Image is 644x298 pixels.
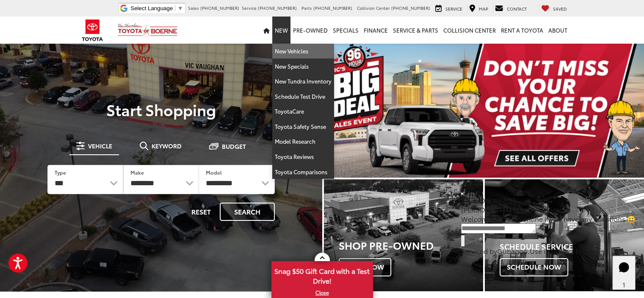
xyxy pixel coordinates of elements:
span: Vehicle [88,143,112,149]
span: Map [479,6,488,12]
span: Select Language [130,5,173,11]
a: Select Language​ [130,5,183,11]
a: Specials [330,17,361,44]
a: Map [467,4,490,13]
a: Home [261,17,272,44]
a: About [546,17,570,44]
div: Toyota [324,179,483,291]
label: Type [55,169,66,176]
a: New [272,17,290,44]
h4: Schedule Service [500,242,644,251]
span: Schedule Now [500,258,568,276]
span: Service [445,6,462,12]
a: My Saved Vehicles [539,4,569,13]
span: Budget [222,143,246,149]
span: Service [242,5,257,11]
a: Toyota Comparisons [272,164,334,179]
a: New Tundra Inventory [272,74,334,89]
span: Sales [188,5,199,11]
img: Vic Vaughan Toyota of Boerne [117,23,178,38]
a: Service [433,4,464,13]
a: Collision Center [441,17,498,44]
a: Finance [361,17,390,44]
span: ▼ [177,5,183,11]
button: Search [220,203,275,221]
span: Snag $50 Gift Card with a Test Drive! [272,262,372,288]
span: Keyword [152,143,182,149]
p: Start Shopping [36,101,287,118]
a: Contact [493,4,529,13]
a: Shop Pre-Owned Shop Now [324,179,483,291]
a: Schedule Test Drive [272,89,334,104]
a: New Vehicles [272,44,334,59]
a: Model Research [272,134,334,149]
a: Toyota Reviews [272,149,334,164]
label: Make [130,169,144,176]
a: Schedule Service Schedule Now [485,179,644,291]
label: Model [206,169,222,176]
a: Service & Parts: Opens in a new tab [390,17,441,44]
span: ​ [175,5,175,11]
img: Toyota [77,17,108,44]
span: [PHONE_NUMBER] [391,5,430,11]
a: New Specials [272,59,334,74]
a: Toyota Safety Sense [272,119,334,134]
button: Reset [184,203,218,221]
a: Pre-Owned [290,17,330,44]
a: ToyotaCare [272,104,334,119]
span: [PHONE_NUMBER] [200,5,239,11]
a: Rent a Toyota [498,17,546,44]
h3: Shop Pre-Owned [339,240,483,251]
span: Contact [507,6,527,12]
div: Toyota [485,179,644,291]
span: Parts [301,5,312,11]
span: Collision Center [357,5,390,11]
span: [PHONE_NUMBER] [313,5,352,11]
span: Saved [553,6,567,12]
span: [PHONE_NUMBER] [258,5,297,11]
